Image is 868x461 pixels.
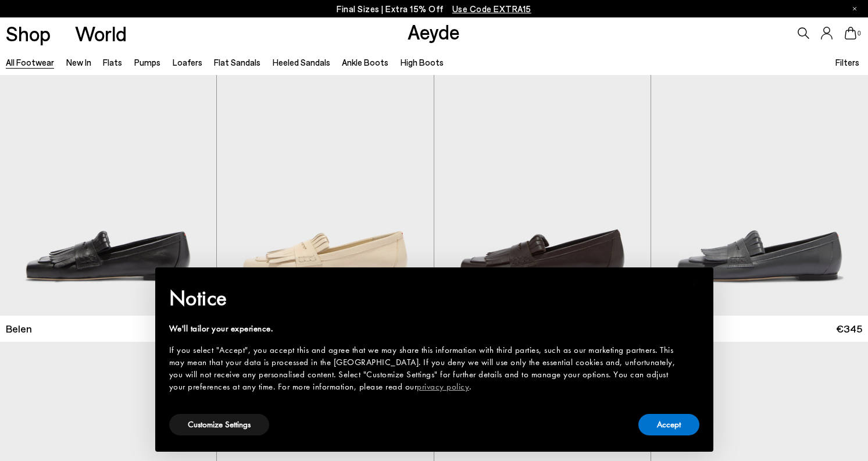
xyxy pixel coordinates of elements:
span: × [691,276,698,294]
button: Accept [638,414,699,435]
div: If you select "Accept", you accept this and agree that we may share this information with third p... [169,344,681,393]
h2: Notice [169,283,681,313]
a: privacy policy [417,381,469,392]
div: We'll tailor your experience. [169,323,681,335]
button: Customize Settings [169,414,269,435]
button: Close this notice [681,271,709,299]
